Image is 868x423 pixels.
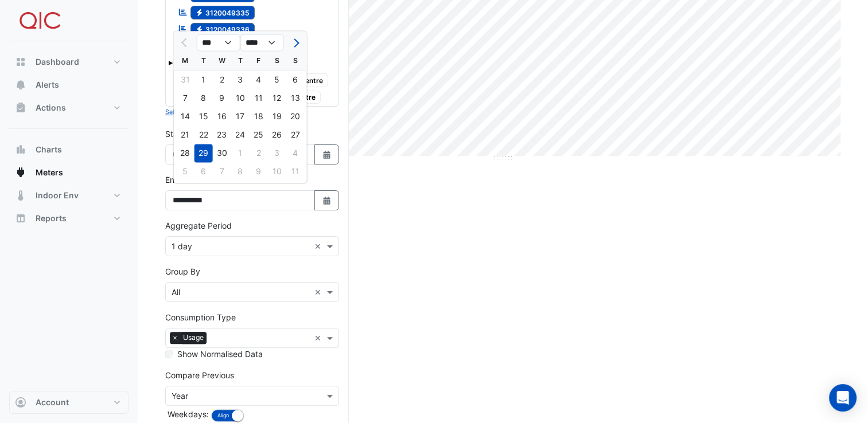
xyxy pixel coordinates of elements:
[15,102,26,113] app-icon: Actions
[194,162,213,181] div: 6
[231,107,250,126] div: 17
[213,162,231,181] div: Wednesday, May 7, 2025
[194,107,213,126] div: Tuesday, April 15, 2025
[268,144,286,162] div: 3
[197,34,240,52] select: Select month
[177,348,263,360] label: Show Normalised Data
[250,107,268,126] div: 18
[176,107,194,126] div: 14
[36,56,79,68] span: Dashboard
[250,144,268,162] div: Friday, May 2, 2025
[194,89,213,107] div: 8
[9,391,129,414] button: Account
[36,144,62,155] span: Charts
[231,52,250,70] div: T
[165,174,200,186] label: End Date
[286,126,305,144] div: 27
[250,162,268,181] div: 9
[213,70,231,89] div: Wednesday, April 2, 2025
[250,126,268,144] div: 25
[213,144,231,162] div: 30
[9,207,129,230] button: Reports
[14,9,65,32] img: Company Logo
[314,286,324,298] span: Clear
[314,332,324,344] span: Clear
[286,144,305,162] div: Sunday, May 4, 2025
[213,89,231,107] div: 9
[36,102,66,113] span: Actions
[194,126,213,144] div: Tuesday, April 22, 2025
[165,265,200,277] label: Group By
[231,144,250,162] div: Thursday, May 1, 2025
[250,126,268,144] div: Friday, April 25, 2025
[176,144,194,162] div: 28
[176,126,194,144] div: Monday, April 21, 2025
[36,213,67,224] span: Reports
[194,52,213,70] div: T
[190,23,255,37] span: 3120049336
[231,70,250,89] div: 3
[213,107,231,126] div: Wednesday, April 16, 2025
[9,50,129,73] button: Dashboard
[286,126,305,144] div: Sunday, April 27, 2025
[231,162,250,181] div: 8
[176,162,194,181] div: Monday, May 5, 2025
[9,138,129,161] button: Charts
[213,162,231,181] div: 7
[15,213,26,224] app-icon: Reports
[194,107,213,126] div: 15
[250,144,268,162] div: 2
[268,144,286,162] div: Saturday, May 3, 2025
[9,184,129,207] button: Indoor Env
[213,107,231,126] div: 16
[231,89,250,107] div: 10
[250,107,268,126] div: Friday, April 18, 2025
[213,126,231,144] div: 23
[176,162,194,181] div: 5
[15,167,26,178] app-icon: Meters
[268,162,286,181] div: 10
[15,56,26,68] app-icon: Dashboard
[165,108,217,116] small: Select Reportable
[36,79,59,91] span: Alerts
[286,144,305,162] div: 4
[250,89,268,107] div: Friday, April 11, 2025
[250,70,268,89] div: 4
[15,190,26,201] app-icon: Indoor Env
[15,79,26,91] app-icon: Alerts
[231,126,250,144] div: 24
[165,369,234,381] label: Compare Previous
[231,107,250,126] div: Thursday, April 17, 2025
[250,70,268,89] div: Friday, April 4, 2025
[36,167,63,178] span: Meters
[268,52,286,70] div: S
[286,89,305,107] div: Sunday, April 13, 2025
[176,89,194,107] div: 7
[268,107,286,126] div: Saturday, April 19, 2025
[194,70,213,89] div: 1
[268,162,286,181] div: Saturday, May 10, 2025
[165,311,236,323] label: Consumption Type
[268,107,286,126] div: 19
[9,96,129,119] button: Actions
[165,128,204,140] label: Start Date
[165,408,209,420] label: Weekdays:
[9,161,129,184] button: Meters
[176,107,194,126] div: Monday, April 14, 2025
[9,73,129,96] button: Alerts
[176,52,194,70] div: M
[286,70,305,89] div: Sunday, April 6, 2025
[322,150,332,159] fa-icon: Select Date
[250,162,268,181] div: Friday, May 9, 2025
[268,70,286,89] div: Saturday, April 5, 2025
[194,126,213,144] div: 22
[165,220,232,232] label: Aggregate Period
[170,332,180,343] span: ×
[289,33,302,52] button: Next month
[268,89,286,107] div: Saturday, April 12, 2025
[176,126,194,144] div: 21
[176,89,194,107] div: Monday, April 7, 2025
[194,70,213,89] div: Tuesday, April 1, 2025
[268,126,286,144] div: 26
[195,8,204,17] fa-icon: Electricity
